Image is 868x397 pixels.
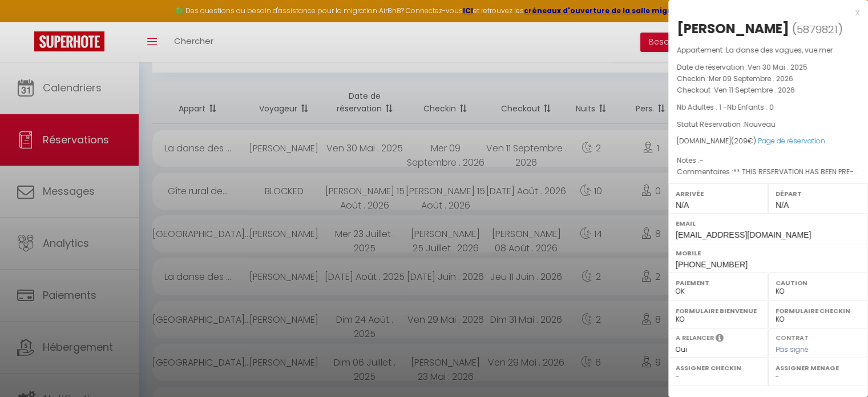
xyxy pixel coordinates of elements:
span: ( €) [731,136,756,146]
label: Caution [776,277,861,288]
span: 209 [734,136,748,146]
button: Ouvrir le widget de chat LiveChat [9,5,43,39]
p: Date de réservation : [677,62,859,73]
label: Contrat [776,333,809,340]
label: Formulaire Bienvenue [676,305,761,316]
label: Assigner Checkin [676,362,761,374]
span: 5879821 [797,22,838,37]
span: Ven 11 Septembre . 2026 [714,85,795,95]
span: Pas signé [776,344,809,354]
label: Départ [776,188,861,199]
div: x [668,6,859,19]
label: Arrivée [676,188,761,199]
span: Nb Enfants : 0 [727,102,774,112]
a: Page de réservation [758,136,825,146]
p: Commentaires : [677,166,859,178]
p: Checkin : [677,73,859,85]
p: Statut Réservation : [677,119,859,130]
p: Notes : [677,155,859,166]
div: [DOMAIN_NAME] [677,136,859,147]
span: Nouveau [744,119,776,129]
label: Assigner Menage [776,362,861,374]
label: Formulaire Checkin [776,305,861,316]
p: Appartement : [677,45,859,56]
label: A relancer [676,333,714,343]
span: ( ) [792,21,843,37]
span: [PHONE_NUMBER] [676,260,748,269]
span: N/A [776,200,789,210]
i: Sélectionner OUI si vous souhaiter envoyer les séquences de messages post-checkout [716,333,724,346]
label: Paiement [676,277,761,288]
span: La danse des vagues, vue mer [726,45,833,55]
span: N/A [676,200,689,210]
span: - [700,155,704,165]
span: Nb Adultes : 1 - [677,102,774,112]
span: Mer 09 Septembre . 2026 [709,74,793,83]
span: [EMAIL_ADDRESS][DOMAIN_NAME] [676,230,811,239]
p: Checkout : [677,85,859,96]
div: [PERSON_NAME] [677,19,789,38]
span: Ven 30 Mai . 2025 [748,62,808,72]
label: Email [676,218,861,229]
iframe: Chat [819,346,859,388]
label: Mobile [676,247,861,259]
